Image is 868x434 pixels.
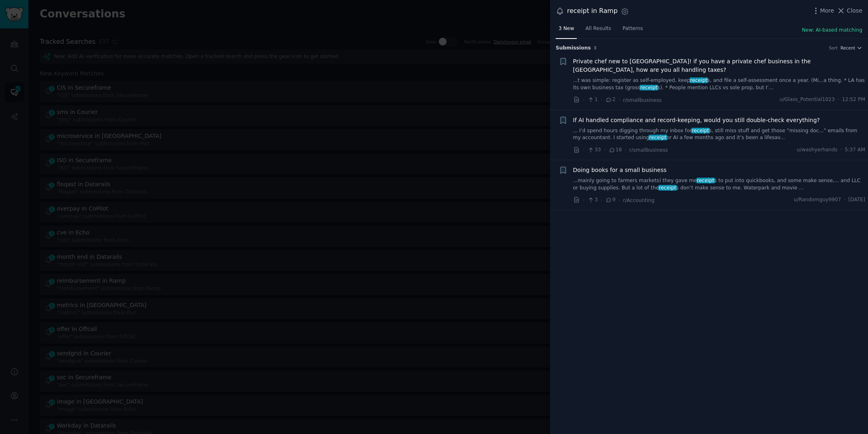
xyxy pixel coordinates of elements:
span: 12:52 PM [842,96,865,103]
a: All Results [582,22,614,39]
span: 3 [587,196,597,204]
span: · [583,146,584,154]
a: If AI handled compliance and record-keeping, would you still double-check everything? [573,116,820,125]
span: · [583,96,584,104]
span: receipt [690,77,708,83]
span: u/washyerhands [797,146,837,154]
span: r/smallbusiness [623,97,662,103]
div: Sort [829,45,838,51]
span: receipt [696,178,715,183]
span: [DATE] [849,196,865,204]
span: Submission s [556,45,591,52]
span: All Results [585,25,611,32]
span: r/smallbusiness [630,147,668,153]
span: Recent [840,45,855,51]
a: Patterns [620,22,646,39]
button: More [812,6,834,15]
span: 18 [608,146,622,154]
span: 33 [587,146,601,154]
span: · [838,96,839,103]
span: · [844,196,846,204]
span: · [625,146,626,154]
span: · [840,146,842,154]
button: Recent [840,45,862,51]
span: receipt [640,85,658,90]
span: · [619,96,620,104]
span: · [601,96,602,104]
span: u/Glass_Potential1023 [780,96,835,103]
a: ... I’d spend hours digging through my inbox forreceipts, still miss stuff and get those “missing... [573,127,866,142]
span: · [601,196,602,204]
a: ...t was simple: register as self-employed, keepreceipts, and file a self-assessment once a year.... [573,77,866,91]
span: u/Randomguy9907 [794,196,841,204]
span: receipt [691,128,710,133]
a: Private chef new to [GEOGRAPHIC_DATA]! if you have a private chef business in the [GEOGRAPHIC_DAT... [573,57,866,74]
span: 1 [587,96,597,103]
span: Patterns [623,25,643,32]
span: 3 [594,45,597,50]
span: 5:37 AM [845,146,865,154]
span: 2 [605,96,615,103]
span: · [604,146,606,154]
button: New: AI-based matching [802,27,862,34]
span: r/Accounting [623,198,655,203]
span: receipt [658,185,677,191]
a: 3 New [556,22,577,39]
button: Close [837,6,862,15]
span: 3 New [559,25,574,32]
span: receipt [649,135,667,140]
a: Doing books for a small business [573,166,667,174]
a: ...mainly going to farmers markets) they gave mereceipts to put into quickbooks, and some make se... [573,177,866,191]
span: More [820,6,834,15]
span: 9 [605,196,615,204]
div: receipt in Ramp [567,6,618,16]
span: · [583,196,584,204]
span: Close [847,6,862,15]
span: · [619,196,620,204]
